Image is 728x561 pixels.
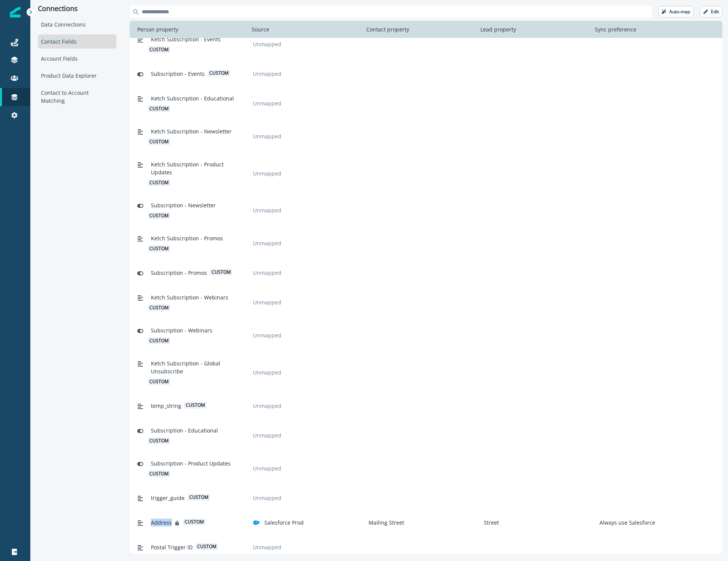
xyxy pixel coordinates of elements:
span: Ketch Subscription - Educational [151,94,234,102]
p: Unmapped [250,239,284,247]
span: custom [148,105,170,112]
p: Lead property [477,25,519,33]
span: temp_string [151,402,181,410]
span: Subscription - Webinars [151,326,212,334]
button: Auto-map [658,6,693,17]
p: Mailing Street [366,519,404,527]
span: Address [151,519,172,527]
p: Unmapped [250,70,284,78]
p: Unmapped [250,298,284,306]
span: custom [210,269,232,276]
span: custom [196,543,218,550]
p: Edit [711,9,719,14]
span: Subscription - Newsletter [151,201,216,209]
p: Auto-map [669,9,690,14]
span: Subscription - Product Updates [151,459,231,467]
span: custom [148,46,170,53]
p: Salesforce Prod [264,519,304,527]
span: Ketch Subscription - Global Unsubscribe [151,359,236,375]
div: Contact to Account Matching [38,86,116,108]
p: Unmapped [250,99,284,107]
span: custom [208,70,230,77]
div: Account Fields [38,52,116,66]
span: custom [148,245,170,252]
p: Street [481,519,499,527]
span: trigger_guide [151,494,185,502]
div: Product Data Explorer [38,69,116,83]
span: custom [188,494,210,501]
p: Unmapped [250,464,284,472]
span: Postal Trigger ID [151,543,193,551]
p: Unmapped [250,132,284,140]
span: Ketch Subscription - Newsletter [151,127,232,135]
p: Unmapped [250,431,284,439]
p: Sync preference [592,25,639,33]
p: Unmapped [250,402,284,410]
span: Ketch Subscription - Webinars [151,293,228,301]
button: Edit [700,6,722,17]
p: Unmapped [250,206,284,214]
span: custom [148,470,170,477]
div: Contact Fields [38,34,116,49]
p: Unmapped [250,543,284,551]
span: Ketch Subscription - Promos [151,234,223,242]
span: custom [148,304,170,311]
img: Inflection [10,7,20,17]
span: custom [184,402,207,409]
span: Subscription - Promos [151,269,207,277]
img: salesforce [253,519,260,526]
p: Unmapped [250,368,284,376]
span: custom [148,378,170,385]
span: Subscription - Events [151,70,205,78]
span: custom [148,179,170,186]
p: Source [249,25,272,33]
span: Ketch Subscription - Events [151,35,221,43]
p: Unmapped [250,40,284,48]
span: custom [183,519,206,525]
span: custom [148,437,170,444]
span: custom [148,138,170,145]
span: Subscription - Educational [151,426,218,434]
span: custom [148,337,170,344]
p: Person property [134,25,181,33]
p: Contact property [363,25,412,33]
p: Unmapped [250,494,284,502]
p: Unmapped [250,269,284,277]
p: Unmapped [250,169,284,177]
p: Connections [38,5,116,13]
p: Unmapped [250,331,284,339]
p: Always use Salesforce [596,519,655,527]
div: Data Connections [38,17,116,31]
span: Ketch Subscription - Product Updates [151,160,236,176]
span: custom [148,212,170,219]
